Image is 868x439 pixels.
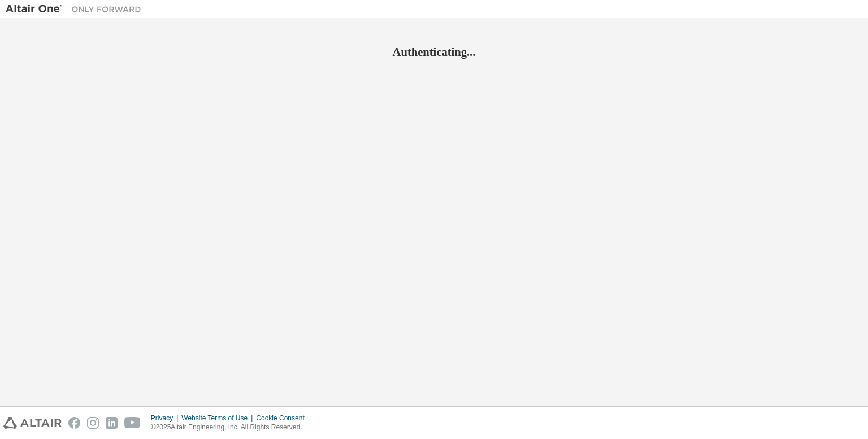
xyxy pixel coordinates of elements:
[68,417,80,429] img: facebook.svg
[6,45,862,59] h2: Authenticating...
[181,414,256,423] div: Website Terms of Use
[106,417,118,429] img: linkedin.svg
[256,414,311,423] div: Cookie Consent
[151,414,181,423] div: Privacy
[124,417,141,429] img: youtube.svg
[87,417,99,429] img: instagram.svg
[151,423,311,432] p: © 2025 Altair Engineering, Inc. All Rights Reserved.
[3,417,62,429] img: altair_logo.svg
[6,3,147,15] img: Altair One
